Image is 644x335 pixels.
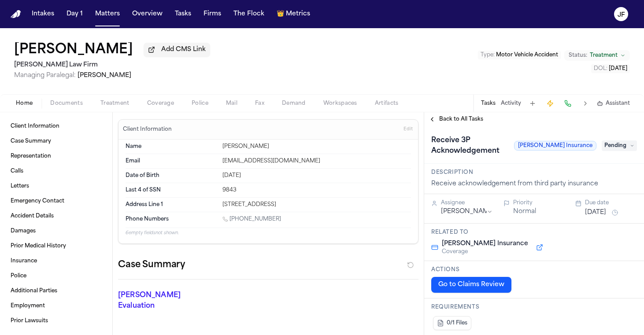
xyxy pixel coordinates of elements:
[513,207,536,216] button: Normal
[11,317,48,324] span: Prior Lawsuits
[11,287,57,295] span: Additional Parties
[100,100,130,107] span: Treatment
[323,100,357,107] span: Workspaces
[609,66,627,71] span: [DATE]
[126,143,217,150] dt: Name
[11,10,21,18] a: Home
[610,207,620,218] button: Snooze task
[282,100,306,107] span: Demand
[447,320,467,327] span: 0/1 Files
[606,100,630,107] span: Assistant
[7,269,105,283] a: Police
[11,258,37,265] span: Insurance
[7,209,105,223] a: Accident Details
[222,143,411,150] div: [PERSON_NAME]
[7,314,105,328] a: Prior Lawsuits
[222,158,411,165] div: [EMAIL_ADDRESS][DOMAIN_NAME]
[544,97,556,110] button: Create Immediate Task
[11,168,23,175] span: Calls
[602,140,637,151] span: Pending
[192,100,208,107] span: Police
[11,243,66,250] span: Prior Medical History
[526,97,539,110] button: Add Task
[129,6,166,22] a: Overview
[126,158,217,165] dt: Email
[230,6,268,22] button: The Flock
[78,72,131,79] span: [PERSON_NAME]
[433,316,471,330] button: 0/1 Files
[594,66,607,71] span: DOL :
[7,149,105,163] a: Representation
[171,6,195,22] button: Tasks
[7,224,105,238] a: Damages
[28,6,58,22] button: Intakes
[439,116,483,123] span: Back to All Tasks
[7,239,105,253] a: Prior Medical History
[7,134,105,148] a: Case Summary
[92,6,123,22] button: Matters
[431,169,637,176] h3: Description
[126,172,217,179] dt: Date of Birth
[11,153,51,160] span: Representation
[431,180,637,188] div: Receive acknowledgement from third party insurance
[585,199,637,206] div: Due date
[618,12,625,18] text: JF
[7,179,105,193] a: Letters
[585,208,606,217] button: [DATE]
[126,187,217,194] dt: Last 4 of SSN
[222,187,411,194] div: 9843
[7,284,105,298] a: Additional Parties
[514,141,596,151] span: [PERSON_NAME] Insurance
[478,51,561,59] button: Edit Type: Motor Vehicle Accident
[50,100,83,107] span: Documents
[11,123,59,130] span: Client Information
[226,100,237,107] span: Mail
[126,201,217,208] dt: Address Line 1
[14,60,210,70] h2: [PERSON_NAME] Law Firm
[441,199,493,206] div: Assignee
[277,10,284,18] span: crown
[273,6,314,22] button: crownMetrics
[501,100,521,107] button: Activity
[442,248,528,255] span: Coverage
[564,50,630,61] button: Change status from Treatment
[11,183,29,190] span: Letters
[14,42,133,58] button: Edit matter name
[14,72,76,79] span: Managing Paralegal:
[16,100,33,107] span: Home
[222,216,281,223] a: Call 1 (214) 661-0740
[200,6,225,22] button: Firms
[590,52,618,59] span: Treatment
[126,230,411,236] p: 6 empty fields not shown.
[431,277,511,293] button: Go to Claims Review
[14,42,133,58] h1: [PERSON_NAME]
[403,126,413,133] span: Edit
[63,6,86,22] a: Day 1
[11,10,21,18] img: Finch Logo
[255,100,264,107] span: Fax
[11,272,26,280] span: Police
[562,97,574,110] button: Make a Call
[11,138,51,145] span: Case Summary
[569,52,587,59] span: Status:
[375,100,399,107] span: Artifacts
[442,239,528,248] span: [PERSON_NAME] Insurance
[401,122,415,136] button: Edit
[428,133,511,158] h1: Receive 3P Acknowledgement
[222,201,411,208] div: [STREET_ADDRESS]
[7,164,105,178] a: Calls
[597,100,630,107] button: Assistant
[591,64,630,73] button: Edit DOL: 2025-07-14
[222,172,411,179] div: [DATE]
[424,116,488,123] button: Back to All Tasks
[431,266,637,273] h3: Actions
[496,52,558,58] span: Motor Vehicle Accident
[126,216,169,223] span: Phone Numbers
[118,258,185,272] h2: Case Summary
